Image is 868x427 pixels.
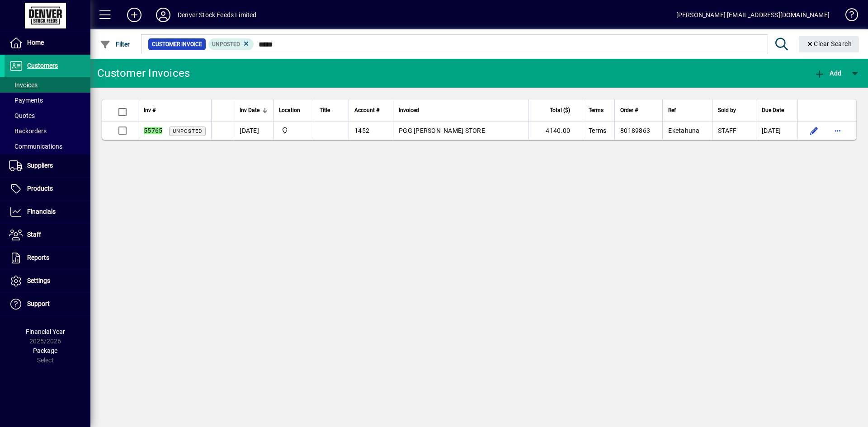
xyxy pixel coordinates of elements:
span: Account # [354,105,379,115]
button: Filter [98,36,132,52]
span: Backorders [9,127,47,135]
span: Payments [9,97,43,104]
div: Location [279,105,308,115]
span: Financials [27,208,56,215]
a: Payments [5,93,90,108]
span: Invoiced [399,105,419,115]
a: Quotes [5,108,90,123]
span: Package [33,347,57,354]
span: Home [27,39,44,46]
span: Customer Invoice [152,40,202,49]
span: Sold by [718,105,736,115]
a: Financials [5,201,90,223]
button: Clear [799,36,859,52]
div: Inv Date [240,105,268,115]
span: Unposted [212,41,240,47]
span: Add [814,70,841,77]
button: More options [830,123,845,138]
span: STAFF [718,127,736,134]
span: 80189863 [620,127,650,134]
span: Quotes [9,112,35,119]
button: Add [120,7,149,23]
span: Terms [589,105,604,115]
span: Ref [668,105,676,115]
span: Support [27,300,50,307]
div: Sold by [718,105,750,115]
em: 55765 [144,127,162,134]
span: Total ($) [550,105,570,115]
span: Terms [589,127,606,134]
div: Total ($) [534,105,578,115]
td: [DATE] [234,122,273,140]
button: Add [812,65,844,81]
mat-chip: Customer Invoice Status: Unposted [208,38,254,50]
a: Home [5,32,90,54]
span: Location [279,105,300,115]
span: Inv Date [240,105,259,115]
span: Settings [27,277,50,284]
span: Inv # [144,105,156,115]
span: Customers [27,62,58,69]
span: Suppliers [27,162,53,169]
div: Denver Stock Feeds Limited [178,8,257,22]
div: Due Date [762,105,792,115]
span: Communications [9,143,62,150]
a: Knowledge Base [839,2,857,31]
span: Unposted [173,128,202,134]
span: Title [320,105,330,115]
a: Communications [5,139,90,154]
span: Due Date [762,105,784,115]
div: Invoiced [399,105,523,115]
a: Settings [5,270,90,292]
a: Staff [5,224,90,246]
span: Products [27,185,53,192]
span: Staff [27,231,41,238]
span: 1452 [354,127,369,134]
div: [PERSON_NAME] [EMAIL_ADDRESS][DOMAIN_NAME] [676,8,830,22]
span: Invoices [9,81,38,89]
span: Clear Search [806,40,852,47]
div: Inv # [144,105,206,115]
a: Backorders [5,123,90,139]
span: Order # [620,105,638,115]
div: Account # [354,105,387,115]
div: Customer Invoices [97,66,190,80]
span: DENVER STOCKFEEDS LTD [279,126,308,136]
a: Suppliers [5,155,90,177]
span: PGG [PERSON_NAME] STORE [399,127,485,134]
button: Profile [149,7,178,23]
div: Title [320,105,343,115]
span: Reports [27,254,49,261]
span: Eketahuna [668,127,699,134]
a: Products [5,178,90,200]
div: Order # [620,105,657,115]
div: Ref [668,105,707,115]
span: Filter [100,41,130,48]
td: [DATE] [756,122,797,140]
a: Reports [5,247,90,269]
td: 4140.00 [528,122,583,140]
a: Support [5,293,90,315]
button: Edit [807,123,821,138]
a: Invoices [5,77,90,93]
span: Financial Year [26,328,65,335]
